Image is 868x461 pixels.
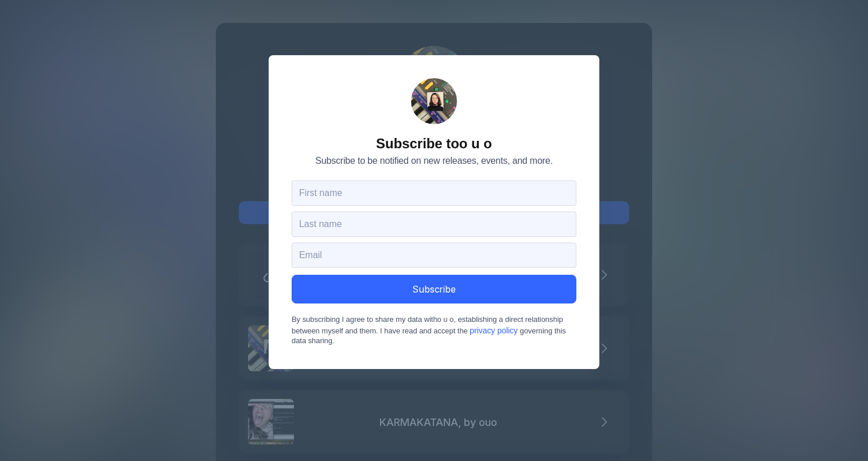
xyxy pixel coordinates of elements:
span: Subscribe to o u o [376,138,492,149]
input: First name [292,180,576,206]
div: o u o [411,78,457,124]
input: Email [292,243,576,268]
span: Subscribe to be notified on new releases, events, and more. [315,155,552,167]
span: By subscribing I agree to share my data with o u o , establishing a direct relationship between m... [292,315,576,346]
button: Subscribe [292,275,576,304]
input: Last name [292,212,576,237]
a: privacy policy [470,326,517,335]
img: ACg8ocL_mxIXYQ0yXDRbogqpH4Vlw92t5CbHQAIGZN-oCGpZ4L-edXE=s96-c [411,78,457,124]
